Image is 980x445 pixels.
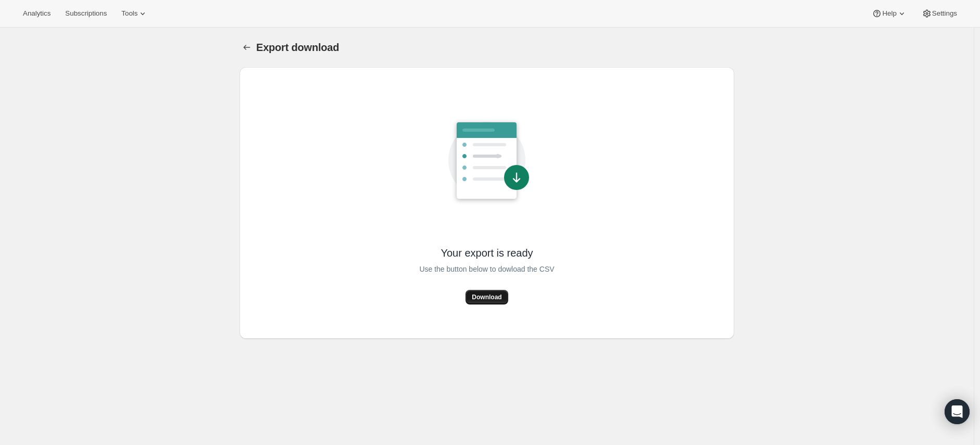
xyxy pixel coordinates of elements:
span: Use the button below to dowload the CSV [419,263,554,275]
span: Your export is ready [441,246,533,260]
span: Export download [256,42,339,53]
div: Open Intercom Messenger [945,399,970,424]
button: Tools [115,6,154,21]
span: Analytics [23,9,51,18]
span: Help [882,9,896,18]
button: Subscriptions [59,6,113,21]
span: Settings [932,9,957,18]
span: Subscriptions [65,9,107,18]
button: Download [466,290,508,304]
button: Analytics [17,6,57,21]
button: Export download [240,40,254,55]
button: Help [865,6,913,21]
button: Settings [915,6,963,21]
span: Tools [121,9,137,18]
span: Download [472,293,501,301]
